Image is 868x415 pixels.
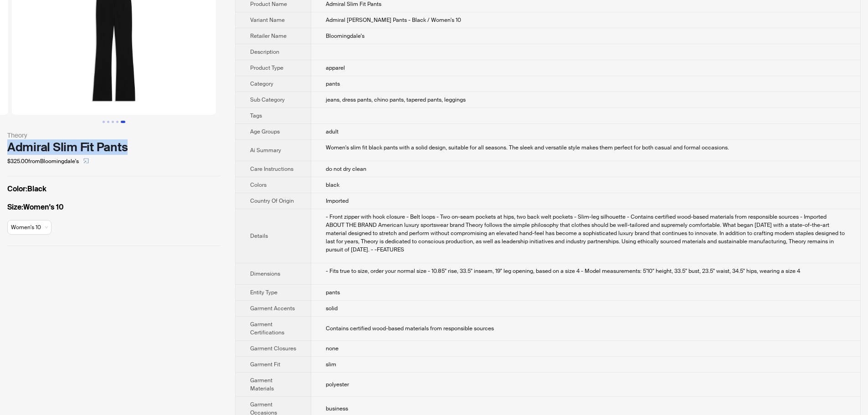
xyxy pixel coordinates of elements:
[116,121,118,123] button: Go to slide 4
[326,16,461,24] span: Admiral [PERSON_NAME] Pants - Black / Women's 10
[7,184,221,195] label: Black
[250,16,285,24] span: Variant Name
[250,147,281,154] span: Ai Summary
[326,181,339,189] span: black
[326,32,365,40] span: Bloomingdale's
[326,143,846,152] div: Women's slim fit black pants with a solid design, suitable for all seasons. The sleek and versati...
[326,267,846,275] div: - Fits true to size, order your normal size - 10.85" rise, 33.5" inseam, 19" leg opening, based o...
[326,128,339,135] span: adult
[121,121,125,123] button: Go to slide 5
[250,377,274,392] span: Garment Materials
[250,128,280,135] span: Age Groups
[326,289,340,296] span: pants
[326,381,349,388] span: polyester
[7,140,221,154] div: Admiral Slim Fit Pants
[250,32,287,40] span: Retailer Name
[326,345,339,352] span: none
[326,197,349,205] span: Imported
[250,345,296,352] span: Garment Closures
[250,361,280,368] span: Garment Fit
[326,80,340,87] span: pants
[250,0,287,8] span: Product Name
[250,64,283,72] span: Product Type
[7,154,221,169] div: $325.00 from Bloomingdale's
[250,289,277,296] span: Entity Type
[250,165,293,173] span: Care Instructions
[326,361,336,368] span: slim
[250,112,262,119] span: Tags
[326,325,494,332] span: Contains certified wood-based materials from responsible sources
[326,305,338,312] span: solid
[7,202,221,213] label: Women's 10
[107,121,109,123] button: Go to slide 2
[250,232,268,240] span: Details
[326,64,345,72] span: apparel
[11,220,48,234] span: available
[250,197,294,205] span: Country Of Origin
[326,405,348,412] span: business
[326,96,466,103] span: jeans, dress pants, chino pants, tapered pants, leggings
[7,130,221,140] div: Theory
[7,184,27,194] span: Color :
[250,321,284,336] span: Garment Certifications
[326,213,846,254] div: - Front zipper with hook closure - Belt loops - Two on-seam pockets at hips, two back welt pocket...
[103,121,105,123] button: Go to slide 1
[250,305,295,312] span: Garment Accents
[250,181,267,189] span: Colors
[7,202,23,212] span: Size :
[326,165,366,173] span: do not dry clean
[83,158,89,164] span: select
[250,270,280,277] span: Dimensions
[112,121,114,123] button: Go to slide 3
[250,96,285,103] span: Sub Category
[326,0,381,8] span: Admiral Slim Fit Pants
[250,48,279,56] span: Description
[250,80,273,87] span: Category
